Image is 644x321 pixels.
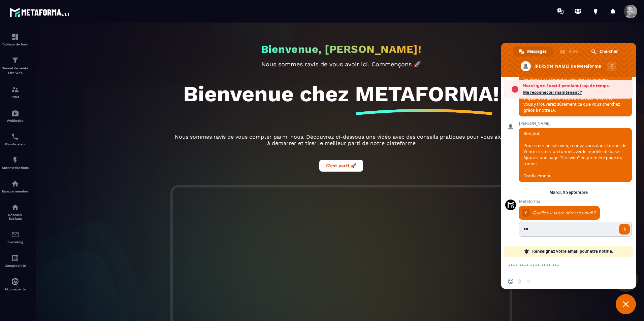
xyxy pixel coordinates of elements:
p: Webinaire [2,119,29,122]
img: formation [11,85,19,94]
img: automations [11,156,19,164]
span: Envoyer [619,224,630,235]
a: schedulerschedulerPlanificateur [2,128,29,151]
p: Tunnel de vente Site web [2,66,29,75]
a: formationformationTunnel de vente Site web [2,51,29,80]
p: Planificateur [2,142,29,146]
img: automations [11,180,19,188]
a: C’est parti 🚀 [319,162,363,169]
span: Me reconnecter maintenant ? [523,89,630,96]
span: Hors-ligne. Inactif pendant trop de temps. [523,82,630,89]
img: logo [9,6,70,18]
span: Metaforma [519,199,632,204]
span: [PERSON_NAME] [519,121,632,126]
p: E-mailing [2,240,29,244]
a: automationsautomationsEspace membre [2,175,29,198]
textarea: Entrez votre message... [508,263,614,269]
p: Comptabilité [2,264,29,267]
p: CRM [2,95,29,99]
a: social-networksocial-networkRéseaux Sociaux [2,198,29,225]
div: Messages [513,46,553,57]
p: Nous sommes ravis de vous avoir ici. Commençons 🚀 [173,61,510,68]
p: Nous sommes ravis de vous compter parmi nous. Découvrez ci-dessous une vidéo avec des conseils pr... [173,134,510,146]
img: automations [11,278,19,286]
h2: Bienvenue, [PERSON_NAME]! [261,43,422,56]
span: Quelle est votre adresse email ? [533,210,595,216]
img: email [11,230,19,239]
span: Renseignez votre email pour être notifié. [532,246,613,257]
p: Tableau de bord [2,42,29,46]
span: Bonjour, Pour créer un site web, rendez-vous dans Tunnel de Vente et créez un tunnel avec le modè... [523,131,626,179]
div: Retourner au message [522,209,530,217]
a: emailemailE-mailing [2,225,29,249]
div: Chercher [585,46,624,57]
a: formationformationCRM [2,80,29,104]
img: formation [11,33,19,41]
a: accountantaccountantComptabilité [2,249,29,273]
a: automationsautomationsWebinaire [2,104,29,128]
div: Mardi, 9 Septembre [549,190,588,194]
img: accountant [11,254,19,262]
a: formationformationTableau de bord [2,28,29,51]
img: formation [11,56,19,64]
h1: Bienvenue chez METAFORMA! [183,81,499,107]
img: automations [11,109,19,117]
p: Automatisations [2,166,29,170]
input: Entrez votre adresse email... [519,222,617,237]
span: Chercher [600,46,618,57]
img: social-network [11,203,19,211]
p: Réseaux Sociaux [2,213,29,220]
span: Insérer un emoji [508,279,513,284]
p: IA prospects [2,287,29,291]
a: automationsautomationsAutomatisations [2,151,29,175]
button: C’est parti 🚀 [319,160,363,172]
img: scheduler [11,133,19,141]
div: Autres canaux [607,62,616,71]
div: Fermer le chat [616,294,636,314]
span: Messages [527,46,547,57]
p: Espace membre [2,189,29,193]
